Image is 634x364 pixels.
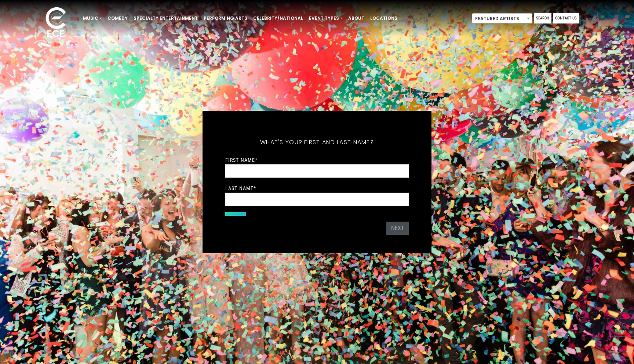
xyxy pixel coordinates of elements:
a: Locations [367,12,400,25]
a: Contact Us [553,13,579,23]
a: About [345,12,367,25]
a: Music [80,12,105,25]
label: First Name [225,157,258,163]
span: Featured Artists [472,13,532,23]
a: Performing Arts [201,12,250,25]
a: Celebrity/National [250,12,306,25]
a: Specialty Entertainment [131,12,201,25]
img: ece_new_logo_whitev2-1.png [37,5,74,41]
h5: What's your first and last name? [225,129,409,156]
a: Search [534,13,551,23]
a: Event Types [306,12,345,25]
a: Comedy [105,12,131,25]
label: Last Name [225,185,256,192]
span: Featured Artists [472,14,532,24]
